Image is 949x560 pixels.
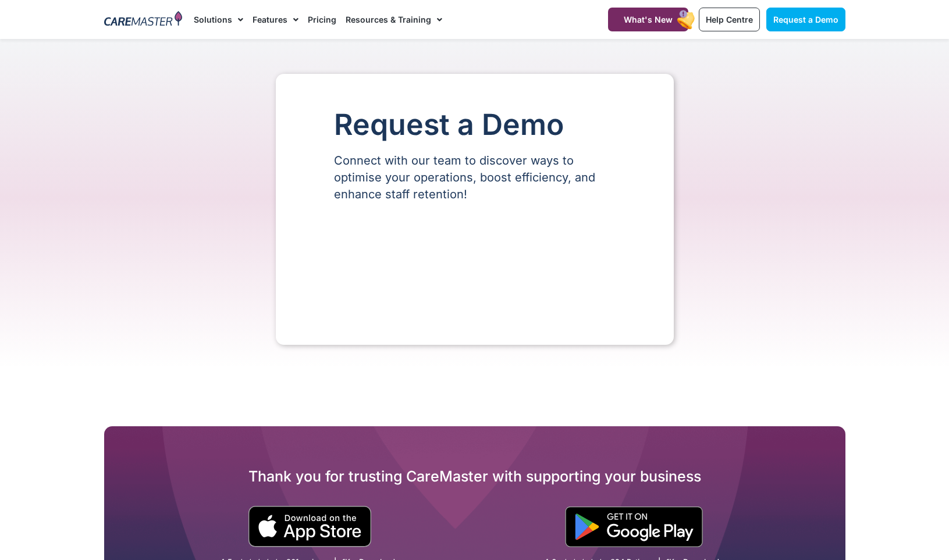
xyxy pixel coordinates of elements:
[565,507,703,547] img: "Get is on" Black Google play button.
[104,467,845,486] h2: Thank you for trusting CareMaster with supporting your business
[248,506,372,547] img: small black download on the apple app store button.
[334,223,616,310] iframe: Form 0
[699,8,760,31] a: Help Centre
[766,8,845,31] a: Request a Demo
[624,15,673,24] span: What's New
[334,109,616,141] h1: Request a Demo
[334,152,616,203] p: Connect with our team to discover ways to optimise your operations, boost efficiency, and enhance...
[773,15,838,24] span: Request a Demo
[104,11,183,28] img: CareMaster Logo
[706,15,753,24] span: Help Centre
[608,8,688,31] a: What's New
